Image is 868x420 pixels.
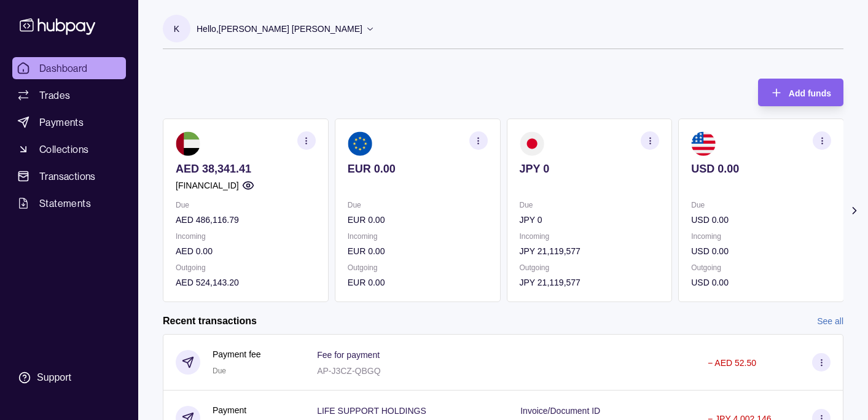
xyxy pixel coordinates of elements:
p: Hello, [PERSON_NAME] [PERSON_NAME] [197,22,362,36]
p: Due [348,198,488,212]
img: jp [520,131,544,156]
p: JPY 0 [520,213,660,227]
p: EUR 0.00 [348,213,488,227]
a: Payments [12,111,126,133]
span: Statements [39,196,91,211]
p: AP-J3CZ-QBGQ [317,366,380,376]
span: Transactions [39,169,96,184]
p: Due [176,198,316,212]
a: Transactions [12,165,126,187]
p: − AED 52.50 [708,358,756,368]
span: Add funds [789,88,831,98]
span: Due [213,367,226,375]
p: USD 0.00 [691,276,831,289]
p: USD 0.00 [691,213,831,227]
p: Incoming [520,230,660,243]
p: JPY 0 [520,162,660,176]
img: us [691,131,716,156]
p: USD 0.00 [691,162,831,176]
p: Incoming [691,230,831,243]
p: [FINANCIAL_ID] [176,179,239,192]
span: Payments [39,115,84,130]
p: JPY 21,119,577 [520,276,660,289]
a: Support [12,365,126,391]
p: Fee for payment [317,350,380,360]
p: Outgoing [176,261,316,274]
p: AED 486,116.79 [176,213,316,227]
p: JPY 21,119,577 [520,244,660,258]
p: Outgoing [348,261,488,274]
a: Statements [12,192,126,214]
a: Dashboard [12,57,126,79]
a: Collections [12,138,126,160]
p: Payment fee [213,348,261,361]
p: LIFE SUPPORT HOLDINGS [317,406,426,416]
p: EUR 0.00 [348,276,488,289]
a: See all [817,314,843,328]
p: EUR 0.00 [348,244,488,258]
p: AED 38,341.41 [176,162,316,176]
span: Collections [39,142,88,157]
p: Incoming [176,230,316,243]
span: Trades [39,88,70,103]
button: Add funds [758,79,843,106]
span: Dashboard [39,61,88,76]
p: USD 0.00 [691,244,831,258]
p: Due [691,198,831,212]
p: AED 524,143.20 [176,276,316,289]
p: AED 0.00 [176,244,316,258]
p: EUR 0.00 [348,162,488,176]
p: Incoming [348,230,488,243]
p: K [174,22,179,36]
p: Due [520,198,660,212]
p: Outgoing [520,261,660,274]
img: ae [176,131,200,156]
p: Invoice/Document ID [520,406,600,416]
p: Payment [213,403,246,417]
img: eu [348,131,372,156]
p: Outgoing [691,261,831,274]
h2: Recent transactions [163,314,257,328]
div: Support [37,371,71,384]
a: Trades [12,84,126,106]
